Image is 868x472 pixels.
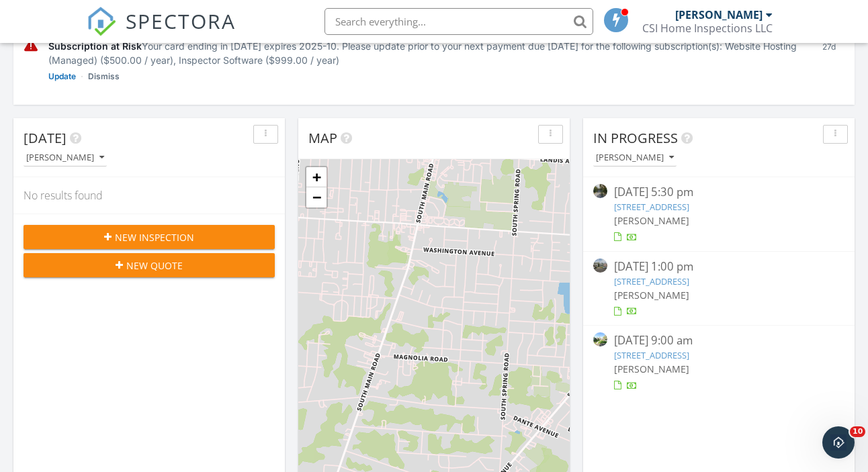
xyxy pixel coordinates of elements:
span: New Inspection [115,230,194,244]
a: Zoom in [306,167,327,187]
a: SPECTORA [87,18,236,46]
div: [PERSON_NAME] [675,8,763,21]
span: [PERSON_NAME] [614,363,689,375]
span: New Quote [126,258,183,273]
div: Your card ending in [DATE] expires 2025-10. Please update prior to your next payment due [DATE] f... [48,39,803,67]
input: Search everything... [324,8,593,35]
a: [DATE] 5:30 pm [STREET_ADDRESS] [PERSON_NAME] [593,184,844,244]
a: Zoom out [306,187,327,207]
img: streetview [593,184,607,198]
div: 27d [814,39,844,83]
button: [PERSON_NAME] [24,149,107,167]
a: Update [48,70,76,83]
a: [STREET_ADDRESS] [614,275,689,287]
div: CSI Home Inspections LLC [642,21,773,35]
span: Subscription at Risk [48,40,142,52]
span: [DATE] [24,129,67,147]
span: SPECTORA [126,7,236,35]
span: [PERSON_NAME] [614,289,689,301]
iframe: Intercom live chat [822,426,855,459]
span: In Progress [593,129,678,147]
a: [DATE] 1:00 pm [STREET_ADDRESS] [PERSON_NAME] [593,258,844,318]
div: No results found [13,177,285,214]
div: [DATE] 5:30 pm [614,184,824,201]
span: [PERSON_NAME] [614,214,689,227]
img: The Best Home Inspection Software - Spectora [87,7,116,36]
a: [STREET_ADDRESS] [614,349,689,361]
img: 9546568%2Fcover_photos%2Fm2MNOKutTaBy2HlvjPaD%2Fsmall.jpeg [593,258,607,273]
a: [STREET_ADDRESS] [614,201,689,213]
div: [DATE] 1:00 pm [614,258,824,275]
div: [DATE] 9:00 am [614,332,824,349]
button: New Inspection [24,225,275,249]
img: warning-336e3c8b2db1497d2c3c.svg [24,39,38,53]
span: Map [308,129,337,147]
a: [DATE] 9:00 am [STREET_ADDRESS] [PERSON_NAME] [593,332,844,392]
span: 10 [850,426,865,437]
button: New Quote [24,253,275,277]
div: [PERSON_NAME] [596,153,674,162]
img: streetview [593,332,607,346]
a: Dismiss [88,70,120,83]
div: [PERSON_NAME] [26,153,104,162]
button: [PERSON_NAME] [593,149,677,167]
